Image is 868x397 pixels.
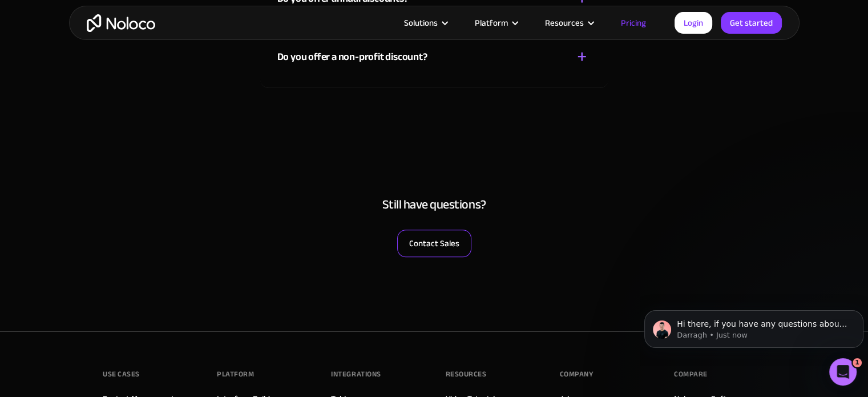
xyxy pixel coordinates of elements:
a: home [87,14,155,32]
div: Use Cases [103,366,140,383]
div: Do you offer a non-profit discount? [277,49,427,66]
span: 1 [853,358,862,367]
div: Compare [674,366,708,383]
a: Contact Sales [397,230,471,257]
div: Platform [475,15,508,30]
div: Solutions [390,15,461,30]
iframe: Intercom notifications message [640,286,868,366]
div: Resources [531,15,607,30]
a: Pricing [607,15,660,30]
a: Get started [721,12,782,34]
iframe: Intercom live chat [829,358,857,386]
div: Company [560,366,594,383]
div: INTEGRATIONS [331,366,381,383]
div: + [577,47,587,67]
div: Resources [545,15,584,30]
div: Solutions [404,15,438,30]
div: Platform [217,366,254,383]
a: Login [675,12,712,34]
h4: Still have questions? [80,197,788,212]
div: Platform [461,15,531,30]
div: Resources [446,366,487,383]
